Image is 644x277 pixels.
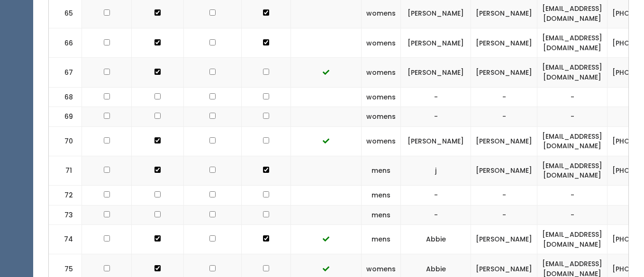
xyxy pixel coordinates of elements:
[362,186,401,206] td: mens
[537,87,608,107] td: -
[537,186,608,206] td: -
[401,156,471,185] td: j
[49,28,82,58] td: 66
[49,186,82,206] td: 72
[537,28,608,58] td: [EMAIL_ADDRESS][DOMAIN_NAME]
[537,205,608,225] td: -
[401,186,471,206] td: -
[471,225,537,254] td: [PERSON_NAME]
[49,126,82,156] td: 70
[362,87,401,107] td: womens
[362,205,401,225] td: mens
[362,225,401,254] td: mens
[401,28,471,58] td: [PERSON_NAME]
[471,87,537,107] td: -
[471,28,537,58] td: [PERSON_NAME]
[471,156,537,185] td: [PERSON_NAME]
[471,107,537,127] td: -
[471,126,537,156] td: [PERSON_NAME]
[362,107,401,127] td: womens
[49,156,82,185] td: 71
[362,58,401,87] td: womens
[49,107,82,127] td: 69
[401,107,471,127] td: -
[401,225,471,254] td: Abbie
[401,87,471,107] td: -
[401,205,471,225] td: -
[49,205,82,225] td: 73
[537,107,608,127] td: -
[537,225,608,254] td: [EMAIL_ADDRESS][DOMAIN_NAME]
[471,186,537,206] td: -
[49,87,82,107] td: 68
[362,126,401,156] td: womens
[537,126,608,156] td: [EMAIL_ADDRESS][DOMAIN_NAME]
[471,205,537,225] td: -
[401,58,471,87] td: [PERSON_NAME]
[471,58,537,87] td: [PERSON_NAME]
[362,28,401,58] td: womens
[49,58,82,87] td: 67
[362,156,401,185] td: mens
[49,225,82,254] td: 74
[537,58,608,87] td: [EMAIL_ADDRESS][DOMAIN_NAME]
[537,156,608,185] td: [EMAIL_ADDRESS][DOMAIN_NAME]
[401,126,471,156] td: [PERSON_NAME]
